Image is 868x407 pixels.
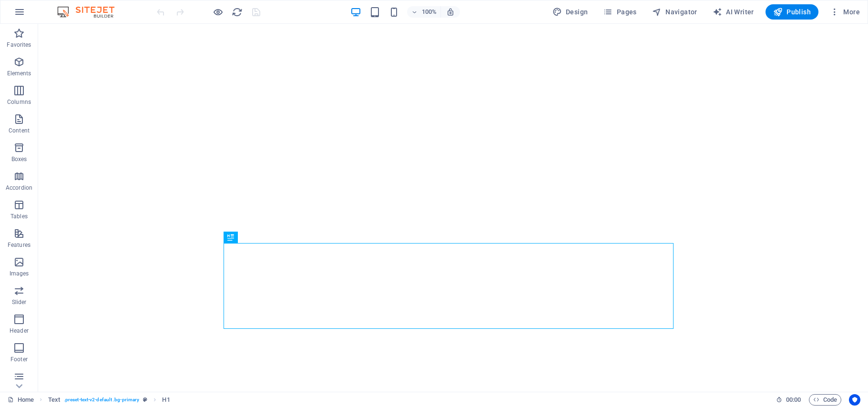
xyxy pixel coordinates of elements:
span: . preset-text-v2-default .bg-primary [64,394,139,406]
span: Click to select. Double-click to edit [48,394,60,406]
button: Usercentrics [849,394,860,406]
span: AI Writer [713,7,754,17]
a: Click to cancel selection. Double-click to open Pages [8,394,34,406]
span: More [830,7,860,17]
button: Pages [599,4,640,20]
nav: breadcrumb [48,394,170,406]
button: 100% [407,6,441,18]
p: Features [8,241,31,249]
span: Publish [773,7,811,17]
button: AI Writer [709,4,758,20]
span: : [793,396,794,403]
p: Tables [10,213,28,220]
span: 00 00 [786,394,801,406]
button: More [826,4,864,20]
p: Boxes [11,155,27,163]
span: Navigator [652,7,697,17]
button: reload [231,6,243,18]
span: Pages [603,7,636,17]
p: Favorites [7,41,31,49]
p: Content [9,127,30,134]
p: Images [10,270,29,277]
span: Design [552,7,588,17]
button: Publish [766,4,818,20]
p: Footer [10,356,28,363]
span: Code [813,394,837,406]
button: Click here to leave preview mode and continue editing [212,6,224,18]
span: Click to select. Double-click to edit [162,394,170,406]
p: Slider [12,298,27,306]
h6: 100% [421,6,437,18]
button: Navigator [648,4,701,20]
p: Accordion [6,184,32,192]
i: Reload page [232,7,243,18]
h6: Session time [776,394,801,406]
button: Design [549,4,592,20]
img: Editor Logo [55,6,126,18]
i: This element is a customizable preset [143,397,147,402]
button: Code [809,394,841,406]
i: On resize automatically adjust zoom level to fit chosen device. [446,8,455,16]
div: Design (Ctrl+Alt+Y) [549,4,592,20]
p: Elements [7,70,31,77]
p: Header [10,327,29,335]
p: Columns [7,98,31,106]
